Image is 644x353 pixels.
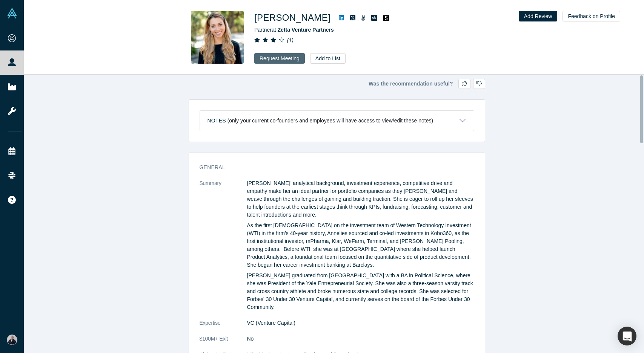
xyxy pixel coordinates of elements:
p: [PERSON_NAME] graduated from [GEOGRAPHIC_DATA] with a BA in Political Science, where she was Pres... [247,272,474,311]
img: Dan Smith's Account [7,335,17,345]
button: Notes (only your current co-founders and employees will have access to view/edit these notes) [200,111,474,131]
p: (only your current co-founders and employees will have access to view/edit these notes) [227,118,433,124]
h3: General [200,164,464,171]
h1: [PERSON_NAME] [254,11,330,24]
dt: Summary [200,179,247,319]
dd: No [247,335,474,343]
a: Zetta Venture Partners [278,27,334,33]
i: ( 1 ) [287,37,294,43]
p: As the first [DEMOGRAPHIC_DATA] on the investment team of Western Technology Investment (WTI) in ... [247,222,474,269]
dt: Expertise [200,319,247,335]
dt: $100M+ Exit [200,335,247,351]
span: VC (Venture Capital) [247,320,295,326]
p: [PERSON_NAME]’ analytical background, investment experience, competitive drive and empathy make h... [247,179,474,219]
button: Feedback on Profile [563,11,620,21]
button: Request Meeting [254,53,305,64]
span: Partner at [254,27,334,33]
div: Was the recommendation useful? [189,79,485,89]
img: Annelies Gamble's Profile Image [191,11,244,64]
h3: Notes [207,117,226,125]
button: Add Review [519,11,558,21]
img: Alchemist Vault Logo [7,8,17,18]
button: Add to List [310,53,346,64]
